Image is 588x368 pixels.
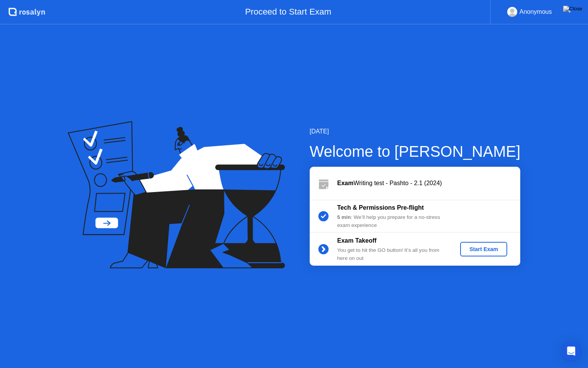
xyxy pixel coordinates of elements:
b: 5 min [337,214,351,220]
div: Start Exam [463,246,504,252]
div: : We’ll help you prepare for a no-stress exam experience [337,214,448,229]
b: Tech & Permissions Pre-flight [337,204,424,211]
div: You get to hit the GO button! It’s all you from here on out [337,246,448,262]
b: Exam [337,180,354,186]
div: Welcome to [PERSON_NAME] [310,140,521,163]
img: Close [563,6,582,12]
button: Start Exam [460,242,507,256]
div: [DATE] [310,127,521,136]
div: Open Intercom Messenger [562,342,580,360]
div: Writing test - Pashto - 2.1 (2024) [337,179,520,188]
b: Exam Takeoff [337,237,377,244]
div: Anonymous [519,7,552,17]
